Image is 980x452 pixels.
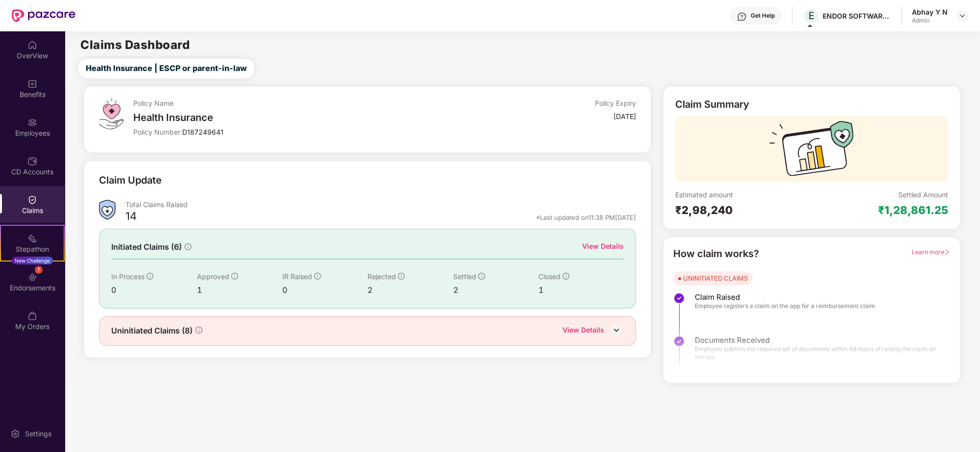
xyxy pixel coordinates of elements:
div: Policy Name [133,98,468,108]
div: ₹2,98,240 [675,203,811,217]
img: svg+xml;base64,PHN2ZyBpZD0iRW1wbG95ZWVzIiB4bWxucz0iaHR0cDovL3d3dy53My5vcmcvMjAwMC9zdmciIHdpZHRoPS... [27,118,37,127]
div: View Details [563,325,604,337]
div: 1 [197,284,282,296]
img: svg+xml;base64,PHN2ZyBpZD0iU3RlcC1Eb25lLTMyeDMyIiB4bWxucz0iaHR0cDovL3d3dy53My5vcmcvMjAwMC9zdmciIH... [673,292,685,304]
span: right [944,249,950,255]
span: info-circle [563,273,569,280]
img: svg+xml;base64,PHN2ZyBpZD0iRW5kb3JzZW1lbnRzIiB4bWxucz0iaHR0cDovL3d3dy53My5vcmcvMjAwMC9zdmciIHdpZH... [27,272,37,282]
span: info-circle [196,327,202,333]
div: *Last updated on 11:38 PM[DATE] [536,213,636,222]
img: svg+xml;base64,PHN2ZyBpZD0iQ2xhaW0iIHhtbG5zPSJodHRwOi8vd3d3LnczLm9yZy8yMDAwL3N2ZyIgd2lkdGg9IjIwIi... [27,195,37,205]
div: Abhay Y N [912,7,948,17]
div: Settled Amount [898,190,948,199]
span: IR Raised [282,272,312,281]
div: Health Insurance [133,112,468,123]
div: 14 [125,209,137,226]
div: [DATE] [613,112,636,121]
span: Closed [539,272,561,281]
span: Rejected [367,272,396,281]
img: DownIcon [609,323,624,337]
img: svg+xml;base64,PHN2ZyB4bWxucz0iaHR0cDovL3d3dy53My5vcmcvMjAwMC9zdmciIHdpZHRoPSIyMSIgaGVpZ2h0PSIyMC... [27,234,37,243]
img: svg+xml;base64,PHN2ZyBpZD0iU2V0dGluZy0yMHgyMCIgeG1sbnM9Imh0dHA6Ly93d3cudzMub3JnLzIwMDAvc3ZnIiB3aW... [10,429,20,439]
div: Policy Number: [133,127,468,137]
div: 1 [539,284,624,296]
img: svg+xml;base64,PHN2ZyBpZD0iSG9tZSIgeG1sbnM9Imh0dHA6Ly93d3cudzMub3JnLzIwMDAvc3ZnIiB3aWR0aD0iMjAiIG... [27,40,37,50]
div: Total Claims Raised [125,200,636,209]
div: Estimated amount [675,190,811,199]
span: Uninitiated Claims (8) [111,325,193,337]
h2: Claims Dashboard [80,39,190,51]
span: info-circle [147,273,153,280]
span: info-circle [478,273,485,280]
img: svg+xml;base64,PHN2ZyBpZD0iTXlfT3JkZXJzIiBkYXRhLW5hbWU9Ik15IE9yZGVycyIgeG1sbnM9Imh0dHA6Ly93d3cudz... [27,311,37,321]
img: ClaimsSummaryIcon [99,200,116,220]
div: How claim works? [673,246,759,262]
span: E [808,10,814,22]
span: Claim Raised [695,292,875,302]
div: UNINITIATED CLAIMS [683,273,748,283]
span: Health Insurance | ESCP or parent-in-law [86,62,247,74]
span: Employee registers a claim on the app for a reimbursement claim [695,302,875,310]
div: Claim Update [99,173,162,188]
img: svg+xml;base64,PHN2ZyB3aWR0aD0iMTcyIiBoZWlnaHQ9IjExMyIgdmlld0JveD0iMCAwIDE3MiAxMTMiIGZpbGw9Im5vbm... [769,121,854,182]
span: info-circle [231,273,238,280]
span: Approved [197,272,229,281]
img: svg+xml;base64,PHN2ZyBpZD0iRHJvcGRvd24tMzJ4MzIiIHhtbG5zPSJodHRwOi8vd3d3LnczLm9yZy8yMDAwL3N2ZyIgd2... [958,12,966,20]
div: Admin [912,17,948,24]
div: Claim Summary [675,98,749,110]
img: svg+xml;base64,PHN2ZyBpZD0iQmVuZWZpdHMiIHhtbG5zPSJodHRwOi8vd3d3LnczLm9yZy8yMDAwL3N2ZyIgd2lkdGg9Ij... [27,79,37,89]
div: Stepathon [1,244,64,254]
span: D187249641 [182,128,223,136]
span: info-circle [398,273,405,280]
div: ENDOR SOFTWARE PRIVATE LIMITED [823,11,891,21]
div: ₹1,28,861.25 [878,203,948,217]
div: 0 [111,284,196,296]
span: info-circle [185,243,192,250]
button: Health Insurance | ESCP or parent-in-law [78,59,254,78]
span: Settled [453,272,476,281]
div: 7 [35,266,43,274]
img: svg+xml;base64,PHN2ZyBpZD0iSGVscC0zMngzMiIgeG1sbnM9Imh0dHA6Ly93d3cudzMub3JnLzIwMDAvc3ZnIiB3aWR0aD... [737,12,747,22]
div: View Details [582,241,624,252]
div: 2 [453,284,539,296]
div: 2 [367,284,453,296]
img: New Pazcare Logo [12,9,75,22]
img: svg+xml;base64,PHN2ZyBpZD0iQ0RfQWNjb3VudHMiIGRhdGEtbmFtZT0iQ0QgQWNjb3VudHMiIHhtbG5zPSJodHRwOi8vd3... [27,156,37,166]
div: Policy Expiry [595,98,636,108]
img: svg+xml;base64,PHN2ZyB4bWxucz0iaHR0cDovL3d3dy53My5vcmcvMjAwMC9zdmciIHdpZHRoPSI0OS4zMiIgaGVpZ2h0PS... [99,98,123,129]
div: Settings [22,429,54,439]
div: 0 [282,284,367,296]
span: Learn more [912,248,950,256]
div: Get Help [751,12,775,20]
span: info-circle [314,273,321,280]
span: In Process [111,272,145,281]
div: New Challenge [12,257,53,264]
span: Initiated Claims (6) [111,241,182,253]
